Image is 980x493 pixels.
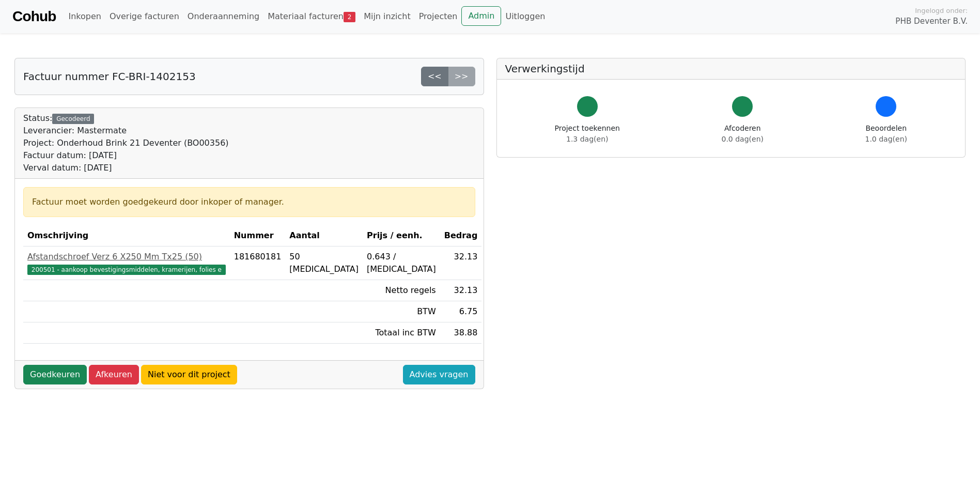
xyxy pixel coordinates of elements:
[23,225,230,246] th: Omschrijving
[89,365,139,384] a: Afkeuren
[344,12,355,22] span: 2
[285,225,363,246] th: Aantal
[23,112,229,174] div: Status:
[230,225,286,246] th: Nummer
[27,265,226,275] span: 200501 - aankoop bevestigingsmiddelen, kramerijen, folies e
[440,225,482,246] th: Bedrag
[64,6,105,27] a: Inkopen
[23,162,229,174] div: Verval datum: [DATE]
[263,6,360,27] a: Materiaal facturen2
[461,6,501,26] a: Admin
[141,365,237,384] a: Niet voor dit project
[363,301,440,322] td: BTW
[183,6,263,27] a: Onderaanneming
[421,67,448,86] a: <<
[440,301,482,322] td: 6.75
[415,6,462,27] a: Projecten
[32,196,466,208] div: Factuur moet worden goedgekeurd door inkoper of manager.
[23,365,87,384] a: Goedkeuren
[52,114,94,124] div: Gecodeerd
[23,125,229,137] div: Leverancier: Mastermate
[440,322,482,344] td: 38.88
[27,251,226,263] div: Afstandschroef Verz 6 X250 Mm Tx25 (50)
[23,137,229,149] div: Project: Onderhoud Brink 21 Deventer (BO00356)
[360,6,415,27] a: Mijn inzicht
[555,123,620,145] div: Project toekennen
[289,251,359,275] div: 50 [MEDICAL_DATA]
[865,123,907,145] div: Beoordelen
[23,149,229,162] div: Factuur datum: [DATE]
[363,322,440,344] td: Totaal inc BTW
[105,6,183,27] a: Overige facturen
[722,123,764,145] div: Afcoderen
[895,16,968,27] span: PHB Deventer B.V.
[501,6,549,27] a: Uitloggen
[440,246,482,280] td: 32.13
[722,135,764,143] span: 0.0 dag(en)
[27,251,226,275] a: Afstandschroef Verz 6 X250 Mm Tx25 (50)200501 - aankoop bevestigingsmiddelen, kramerijen, folies e
[367,251,436,275] div: 0.643 / [MEDICAL_DATA]
[363,280,440,301] td: Netto regels
[363,225,440,246] th: Prijs / eenh.
[230,246,286,280] td: 181680181
[566,135,608,143] span: 1.3 dag(en)
[23,70,196,83] h5: Factuur nummer FC-BRI-1402153
[440,280,482,301] td: 32.13
[12,4,56,29] a: Cohub
[403,365,475,384] a: Advies vragen
[505,63,957,75] h5: Verwerkingstijd
[865,135,907,143] span: 1.0 dag(en)
[915,6,968,16] span: Ingelogd onder:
